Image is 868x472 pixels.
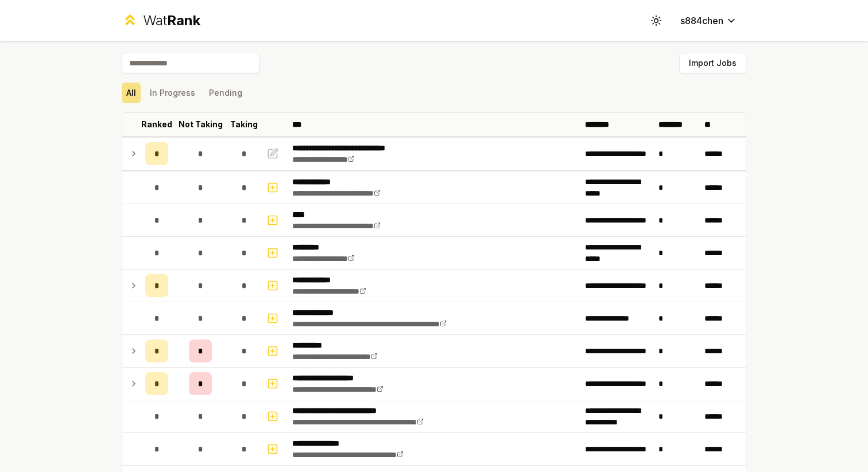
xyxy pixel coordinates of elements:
p: Ranked [141,119,172,130]
button: Pending [204,83,247,103]
span: Rank [167,12,200,29]
button: In Progress [145,83,200,103]
span: s884chen [680,14,723,28]
a: WatRank [122,11,200,30]
p: Taking [230,119,258,130]
button: Import Jobs [679,53,746,73]
p: Not Taking [179,119,223,130]
button: s884chen [671,10,746,31]
button: All [122,83,141,103]
div: Wat [143,11,200,30]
